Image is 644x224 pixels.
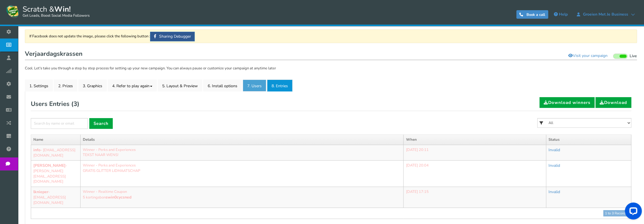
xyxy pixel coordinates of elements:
span: Live [630,54,637,59]
td: - [EMAIL_ADDRESS][DOMAIN_NAME] [31,145,81,161]
td: - [PERSON_NAME][EMAIL_ADDRESS][DOMAIN_NAME] [31,161,81,187]
h1: Verjaardagskrassen [25,49,637,60]
input: Search by name or email [31,118,88,129]
a: Invalid [548,189,560,195]
iframe: LiveChat chat widget [620,200,644,224]
a: Download [595,97,631,108]
a: Download winners [539,97,595,108]
b: info [33,147,40,153]
th: Status [546,135,631,145]
img: Scratch and Win [6,4,20,18]
a: 4. Refer to play again [108,80,157,91]
a: 6. Install options [203,80,242,91]
a: Sharing Debugger [150,32,195,41]
a: Book a call [516,10,548,19]
a: Invalid [548,147,560,153]
th: When [404,135,546,145]
td: [DATE] 20:04 [404,161,546,187]
h2: Users Entries ( ) [31,97,79,111]
a: Help [551,10,571,19]
a: Scratch &Win! Get Leads, Boost Social Media Followers [6,4,90,18]
span: Groeien met je Business [580,12,631,17]
td: [DATE] 20:11 [404,145,546,161]
a: 5. Layout & Preview [158,80,202,91]
td: Winner - Realtime Coupon 5 kortingsbon [81,187,404,208]
strong: Win! [54,4,71,14]
th: Name [31,135,81,145]
td: Winner - Perks and Experiences GRATIS GLITTER LIDMAATSCHAP [81,161,404,187]
span: Scratch & [20,4,90,18]
a: 3. Graphics [78,80,107,91]
b: swin0cycsned [106,195,131,200]
b: [PERSON_NAME] [33,163,66,168]
a: 1. Settings [25,80,53,91]
p: Cool. Let's take you through a step by step process for setting up your new campaign. You can alw... [25,66,637,71]
small: Get Leads, Boost Social Media Followers [23,14,90,18]
td: Winner - Perks and Experiences TEKST NAAR WENS! [81,145,404,161]
span: 3 [73,100,77,108]
td: - [EMAIL_ADDRESS][DOMAIN_NAME] [31,187,81,208]
a: Search [89,118,113,129]
div: If Facebook does not update the image, please click the following button : [25,29,637,43]
b: lknieper [33,189,48,195]
span: Book a call [526,12,545,17]
th: Details [81,135,404,145]
a: 8. Entries [267,80,292,91]
a: Invalid [548,163,560,168]
span: Help [559,12,568,17]
a: Visit your campaign [565,51,611,61]
a: 7. Users [243,80,266,91]
a: 2. Prizes [54,80,77,91]
td: [DATE] 17:15 [404,187,546,208]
